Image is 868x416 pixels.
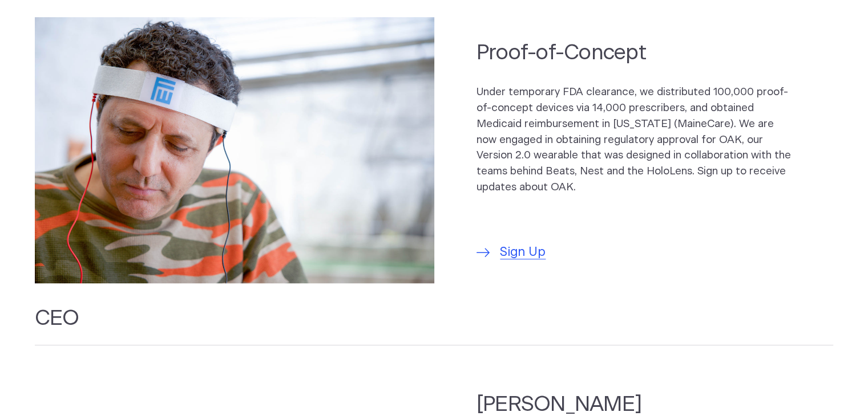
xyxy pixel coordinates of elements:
[477,243,546,262] a: Sign Up
[477,39,791,67] h2: Proof-of-Concept
[35,304,833,345] h2: CEO
[500,243,546,262] span: Sign Up
[477,84,791,195] p: Under temporary FDA clearance, we distributed 100,000 proof-of-concept devices via 14,000 prescri...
